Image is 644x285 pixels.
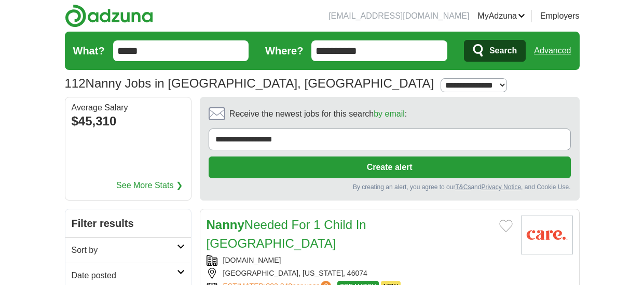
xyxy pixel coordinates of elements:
[455,183,471,191] a: T&Cs
[65,209,191,237] h2: Filter results
[265,43,303,59] label: Where?
[72,244,177,256] h2: Sort by
[73,43,105,59] label: What?
[521,216,573,254] img: Care.com logo
[65,76,434,90] h1: Nanny Jobs in [GEOGRAPHIC_DATA], [GEOGRAPHIC_DATA]
[209,182,571,192] div: By creating an alert, you agree to our and , and Cookie Use.
[207,268,513,279] div: [GEOGRAPHIC_DATA], [US_STATE], 46074
[534,40,571,61] a: Advanced
[65,237,191,263] a: Sort by
[223,256,281,264] a: [DOMAIN_NAME]
[209,156,571,178] button: Create alert
[374,109,405,118] a: by email
[65,74,86,93] span: 112
[499,220,513,232] button: Add to favorite jobs
[328,10,469,22] li: [EMAIL_ADDRESS][DOMAIN_NAME]
[72,104,185,112] div: Average Salary
[229,108,407,120] span: Receive the newest jobs for this search :
[207,218,366,250] a: NannyNeeded For 1 Child In [GEOGRAPHIC_DATA]
[72,112,185,131] div: $45,310
[481,183,521,191] a: Privacy Notice
[72,269,177,282] h2: Date posted
[207,218,244,232] strong: Nanny
[65,4,153,27] img: Adzuna logo
[116,179,183,192] a: See More Stats ❯
[540,10,580,22] a: Employers
[464,40,526,62] button: Search
[489,40,517,61] span: Search
[477,10,525,22] a: MyAdzuna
